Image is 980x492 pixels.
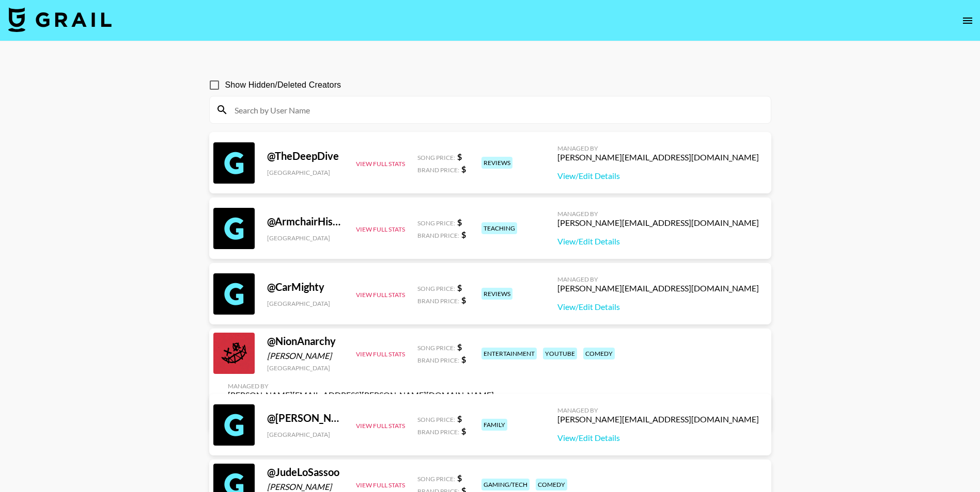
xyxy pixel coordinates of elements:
div: [PERSON_NAME][EMAIL_ADDRESS][PERSON_NAME][DOMAIN_NAME] [228,390,494,400]
div: gaming/tech [481,479,530,490]
div: @ NionAnarchy [267,335,344,348]
div: [PERSON_NAME][EMAIL_ADDRESS][DOMAIN_NAME] [557,218,759,228]
strong: $ [461,354,466,364]
div: Managed By [557,144,759,152]
div: @ ArmchairHistorian [267,215,344,228]
strong: $ [457,152,462,161]
button: View Full Stats [356,481,405,489]
span: Brand Price: [417,356,459,364]
button: View Full Stats [356,225,405,233]
button: View Full Stats [356,160,405,168]
strong: $ [461,426,466,436]
strong: $ [461,229,466,239]
strong: $ [457,473,462,483]
div: @ JudeLoSassoo [267,466,344,479]
button: open drawer [957,10,978,31]
span: Song Price: [417,416,455,423]
div: Managed By [557,406,759,414]
div: [GEOGRAPHIC_DATA] [267,364,344,372]
span: Song Price: [417,219,455,227]
strong: $ [457,342,462,352]
div: teaching [481,222,517,234]
div: Managed By [228,382,494,390]
span: Show Hidden/Deleted Creators [225,79,341,91]
div: reviews [481,288,512,300]
div: comedy [583,348,615,359]
span: Song Price: [417,285,455,292]
a: View/Edit Details [557,236,759,247]
a: View/Edit Details [557,171,759,181]
div: @ CarMighty [267,281,344,293]
img: Grail Talent [8,7,112,32]
span: Brand Price: [417,166,459,174]
button: View Full Stats [356,422,405,430]
div: [PERSON_NAME][EMAIL_ADDRESS][DOMAIN_NAME] [557,152,759,162]
div: [PERSON_NAME][EMAIL_ADDRESS][DOMAIN_NAME] [557,283,759,293]
input: Search by User Name [228,102,765,118]
a: View/Edit Details [557,433,759,443]
button: View Full Stats [356,350,405,358]
span: Brand Price: [417,232,459,239]
span: Song Price: [417,154,455,161]
div: reviews [481,157,512,169]
div: @ [PERSON_NAME] [267,412,344,424]
strong: $ [461,295,466,305]
a: View/Edit Details [557,302,759,312]
div: [PERSON_NAME][EMAIL_ADDRESS][DOMAIN_NAME] [557,414,759,424]
div: [PERSON_NAME] [267,482,344,492]
div: [GEOGRAPHIC_DATA] [267,300,344,307]
span: Brand Price: [417,428,459,436]
div: family [481,419,507,431]
strong: $ [457,414,462,423]
div: [PERSON_NAME] [267,351,344,361]
span: Brand Price: [417,297,459,305]
div: Managed By [557,210,759,218]
div: entertainment [481,348,537,359]
button: View Full Stats [356,291,405,299]
div: Managed By [557,275,759,283]
div: @ TheDeepDive [267,150,344,162]
span: Song Price: [417,344,455,352]
strong: $ [461,164,466,174]
div: [GEOGRAPHIC_DATA] [267,234,344,242]
span: Song Price: [417,475,455,483]
div: [GEOGRAPHIC_DATA] [267,431,344,438]
div: [GEOGRAPHIC_DATA] [267,169,344,176]
div: comedy [536,479,567,490]
strong: $ [457,217,462,227]
div: youtube [543,348,577,359]
strong: $ [457,283,462,292]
